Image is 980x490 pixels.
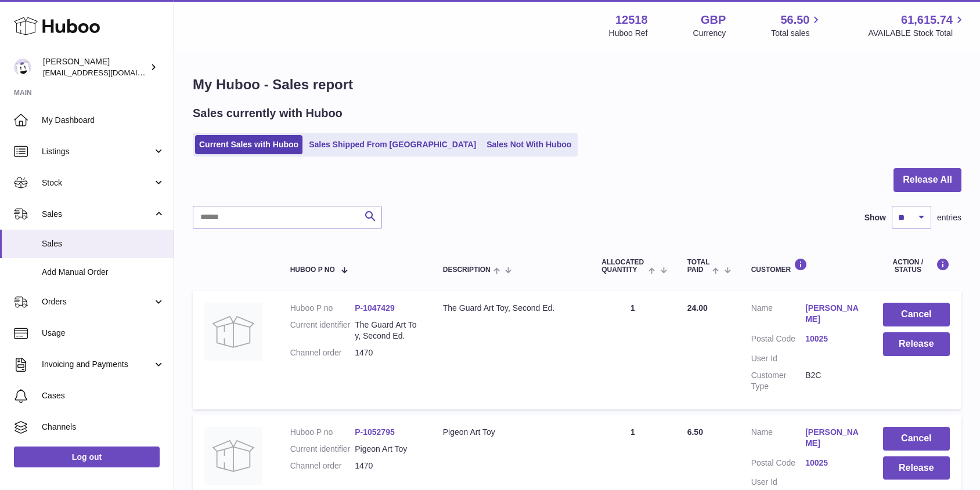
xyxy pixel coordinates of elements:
[42,146,153,157] span: Listings
[864,212,886,223] label: Show
[193,106,343,121] h2: Sales currently with Huboo
[687,259,710,274] span: Total paid
[805,333,859,344] a: 10025
[883,427,950,451] button: Cancel
[42,115,165,126] span: My Dashboard
[290,320,355,342] dt: Current identifier
[751,477,805,488] dt: User Id
[443,427,578,438] div: Pigeon Art Toy
[687,427,703,437] span: 6.50
[42,390,165,401] span: Cases
[751,370,805,392] dt: Customer Type
[42,238,165,249] span: Sales
[701,12,726,28] strong: GBP
[355,303,395,313] a: P-1047429
[42,209,153,220] span: Sales
[601,259,646,274] span: ALLOCATED Quantity
[805,303,859,325] a: [PERSON_NAME]
[355,444,420,455] dd: Pigeon Art Toy
[693,28,726,39] div: Currency
[883,332,950,356] button: Release
[290,444,355,455] dt: Current identifier
[42,422,165,433] span: Channels
[305,135,480,154] a: Sales Shipped From [GEOGRAPHIC_DATA]
[355,347,420,358] dd: 1470
[751,333,805,347] dt: Postal Code
[482,135,575,154] a: Sales Not With Huboo
[901,12,953,28] span: 61,615.74
[609,28,648,39] div: Huboo Ref
[42,296,153,307] span: Orders
[14,447,160,467] a: Log out
[42,359,153,370] span: Invoicing and Payments
[687,303,708,313] span: 24.00
[290,303,355,314] dt: Huboo P no
[751,258,860,274] div: Customer
[195,135,302,154] a: Current Sales with Huboo
[290,347,355,358] dt: Channel order
[14,59,31,76] img: caitlin@fancylamp.co
[751,427,805,452] dt: Name
[883,258,950,274] div: Action / Status
[893,168,961,192] button: Release All
[883,303,950,326] button: Cancel
[751,303,805,328] dt: Name
[42,328,165,339] span: Usage
[443,303,578,314] div: The Guard Art Toy, Second Ed.
[937,212,961,223] span: entries
[42,267,165,278] span: Add Manual Order
[290,427,355,438] dt: Huboo P no
[290,460,355,471] dt: Channel order
[868,12,966,39] a: 61,615.74 AVAILABLE Stock Total
[355,460,420,471] dd: 1470
[590,291,676,409] td: 1
[615,12,648,28] strong: 12518
[204,427,262,485] img: no-photo.jpg
[805,458,859,469] a: 10025
[43,56,147,78] div: [PERSON_NAME]
[868,28,966,39] span: AVAILABLE Stock Total
[780,12,809,28] span: 56.50
[751,353,805,364] dt: User Id
[805,427,859,449] a: [PERSON_NAME]
[43,68,171,77] span: [EMAIL_ADDRESS][DOMAIN_NAME]
[883,456,950,480] button: Release
[443,266,491,274] span: Description
[42,177,153,188] span: Stock
[193,75,961,94] h1: My Huboo - Sales report
[771,28,823,39] span: Total sales
[805,370,859,392] dd: B2C
[771,12,823,39] a: 56.50 Total sales
[355,427,395,437] a: P-1052795
[751,458,805,471] dt: Postal Code
[355,320,420,342] dd: The Guard Art Toy, Second Ed.
[204,303,262,361] img: no-photo.jpg
[290,266,335,274] span: Huboo P no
